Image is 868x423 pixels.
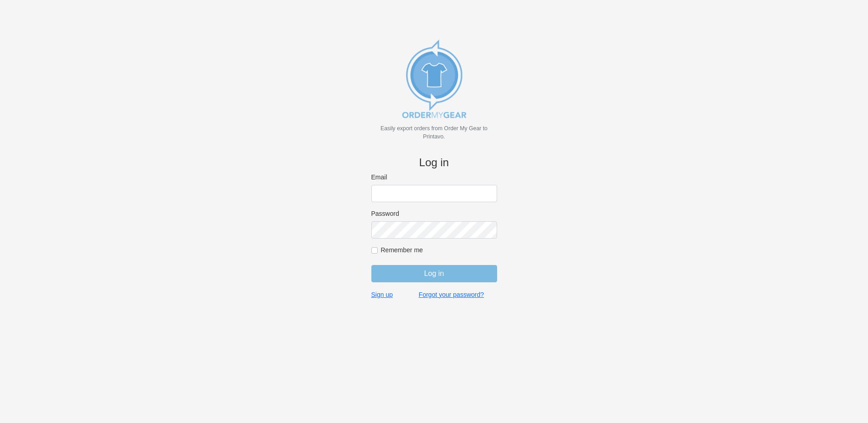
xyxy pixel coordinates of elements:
[389,33,480,124] img: new_omg_export_logo-652582c309f788888370c3373ec495a74b7b3fc93c8838f76510ecd25890bcc4.png
[371,290,393,299] a: Sign up
[371,124,497,141] p: Easily export orders from Order My Gear to Printavo.
[371,209,497,218] label: Password
[371,173,497,181] label: Email
[371,265,497,282] input: Log in
[419,290,484,299] a: Forgot your password?
[381,246,497,254] label: Remember me
[371,156,497,169] h4: Log in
